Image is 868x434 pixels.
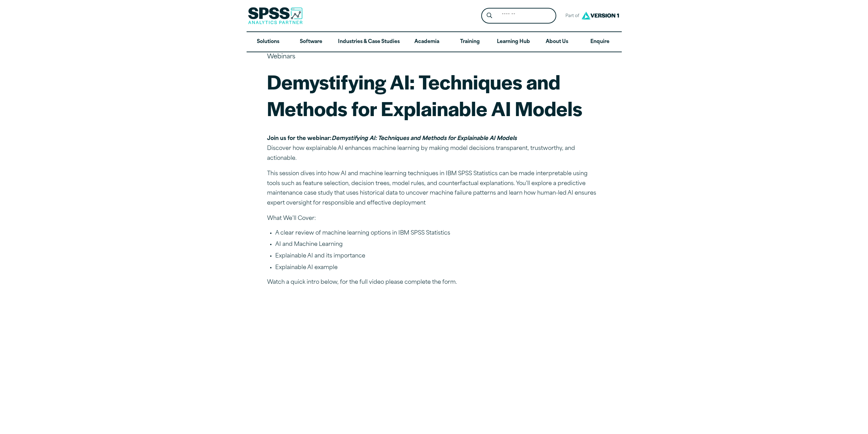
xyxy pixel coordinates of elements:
[332,136,517,141] em: Demystifying AI: Techniques and Methods for Explainable AI Models
[562,11,580,21] span: Part of
[267,169,601,208] p: This session dives into how AI and machine learning techniques in IBM SPSS Statistics can be made...
[487,13,492,18] svg: Search magnifying glass icon
[275,252,601,261] li: Explainable AI and its importance
[267,134,601,163] p: Discover how explainable AI enhances machine learning by making model decisions transparent, trus...
[247,32,290,52] a: Solutions
[267,136,517,141] strong: Join us for the webinar:
[481,8,556,24] form: Site Header Search Form
[448,32,491,52] a: Training
[333,32,405,52] a: Industries & Case Studies
[267,68,601,121] h1: Demystifying AI: Techniques and Methods for Explainable AI Models
[248,7,303,24] img: SPSS Analytics Partner
[267,52,601,62] p: Webinars
[290,32,333,52] a: Software
[483,10,496,22] button: Search magnifying glass icon
[267,214,601,224] p: What We’ll Cover:
[491,32,535,52] a: Learning Hub
[580,9,621,22] img: Version1 Logo
[535,32,578,52] a: About Us
[275,264,601,272] li: Explainable AI example
[247,32,622,52] nav: Desktop version of site main menu
[267,278,601,288] p: Watch a quick intro below, for the full video please complete the form.
[405,32,448,52] a: Academia
[578,32,621,52] a: Enquire
[275,229,601,238] li: A clear review of machine learning options in IBM SPSS Statistics
[275,240,601,249] li: AI and Machine Learning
